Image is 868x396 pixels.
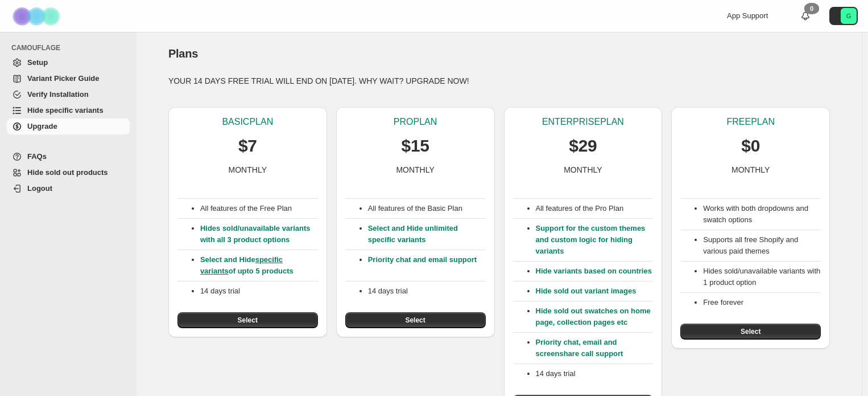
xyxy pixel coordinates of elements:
p: YOUR 14 DAYS FREE TRIAL WILL END ON [DATE]. WHY WAIT? UPGRADE NOW! [168,75,830,87]
button: Select [680,324,821,340]
a: 0 [800,10,811,22]
li: Free forever [703,297,821,308]
span: Select [405,316,425,325]
p: 14 days trial [368,285,486,297]
p: MONTHLY [731,164,770,175]
p: MONTHLY [229,164,267,175]
span: Verify Installation [27,90,89,99]
span: Logout [27,184,52,193]
button: Select [345,312,486,328]
p: Select and Hide unlimited specific variants [368,223,486,246]
a: Hide specific variants [7,103,130,119]
a: Hide sold out products [7,165,130,181]
p: 14 days trial [200,285,318,297]
p: PRO PLAN [394,116,437,128]
p: Hides sold/unavailable variants with all 3 product options [200,223,318,246]
p: Priority chat and email support [368,254,486,277]
a: Upgrade [7,119,130,134]
span: App Support [727,11,768,20]
p: Priority chat, email and screenshare call support [536,337,654,360]
p: MONTHLY [396,164,434,175]
p: Select and Hide of upto 5 products [200,254,318,277]
div: 0 [804,3,819,14]
p: All features of the Free Plan [200,203,318,214]
p: All features of the Pro Plan [536,203,654,214]
span: Hide specific variants [27,106,104,115]
span: Avatar with initials G [841,8,857,24]
span: Upgrade [27,122,57,130]
a: Variant Picker Guide [7,71,130,87]
li: Works with both dropdowns and swatch options [703,203,821,226]
p: $15 [402,134,429,157]
p: All features of the Basic Plan [368,203,486,214]
li: Hides sold/unavailable variants with 1 product option [703,266,821,288]
text: G [846,13,852,19]
span: Plans [168,47,198,60]
p: 14 days trial [536,368,654,379]
p: $29 [569,134,597,157]
a: FAQs [7,149,130,165]
p: MONTHLY [564,164,602,175]
p: Hide sold out swatches on home page, collection pages etc [536,305,654,328]
img: Camouflage [9,1,66,32]
p: Support for the custom themes and custom logic for hiding variants [536,223,654,257]
li: Supports all free Shopify and various paid themes [703,234,821,257]
button: Avatar with initials G [829,7,858,25]
p: $7 [238,134,257,157]
span: Variant Picker Guide [27,74,99,83]
span: Select [741,327,760,336]
button: Select [177,312,318,328]
span: Hide sold out products [27,168,108,177]
span: Setup [27,58,48,67]
p: $0 [741,134,760,157]
span: FAQs [27,152,47,161]
span: Select [238,316,258,325]
p: Hide sold out variant images [536,285,654,297]
p: FREE PLAN [726,116,774,128]
p: BASIC PLAN [222,116,273,128]
a: Logout [7,181,130,197]
a: Verify Installation [7,87,130,103]
p: ENTERPRISE PLAN [542,116,624,128]
p: Hide variants based on countries [536,266,654,277]
a: Setup [7,55,130,71]
span: CAMOUFLAGE [11,43,131,52]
